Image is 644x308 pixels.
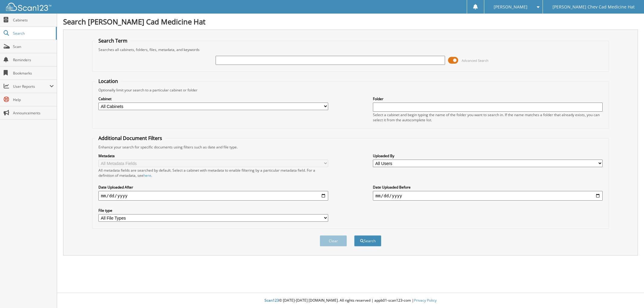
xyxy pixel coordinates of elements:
button: Search [354,235,381,246]
legend: Additional Document Filters [95,135,165,141]
span: Announcements [13,110,54,116]
h1: Search [PERSON_NAME] Cad Medicine Hat [63,17,638,27]
label: File type [98,208,328,213]
label: Date Uploaded After [98,185,328,190]
img: scan123-logo-white.svg [6,3,51,11]
div: All metadata fields are searched by default. Select a cabinet with metadata to enable filtering b... [98,168,328,178]
label: Cabinet [98,96,328,101]
span: User Reports [13,84,50,89]
div: Select a cabinet and begin typing the name of the folder you want to search in. If the name match... [373,112,602,122]
span: [PERSON_NAME] Chev Cad Medicine Hat [553,5,635,9]
span: Bookmarks [13,71,54,76]
label: Date Uploaded Before [373,185,602,190]
div: Searches all cabinets, folders, files, metadata, and keywords [95,47,606,52]
span: Advanced Search [462,58,489,63]
span: Scan123 [264,298,279,303]
label: Uploaded By [373,153,602,158]
div: Enhance your search for specific documents using filters such as date and file type. [95,144,606,150]
span: Scan [13,44,54,49]
span: Search [13,31,53,36]
label: Folder [373,96,602,101]
span: Reminders [13,57,54,62]
a: Privacy Policy [414,298,437,303]
legend: Search Term [95,37,130,44]
input: end [373,191,602,201]
span: Help [13,97,54,102]
div: © [DATE]-[DATE] [DOMAIN_NAME]. All rights reserved | appb01-scan123-com | [57,293,644,308]
legend: Location [95,78,121,84]
button: Clear [320,235,347,246]
span: [PERSON_NAME] [494,5,527,9]
input: start [98,191,328,201]
label: Metadata [98,153,328,158]
span: Cabinets [13,17,54,23]
a: here [143,173,151,178]
div: Optionally limit your search to a particular cabinet or folder [95,87,606,93]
